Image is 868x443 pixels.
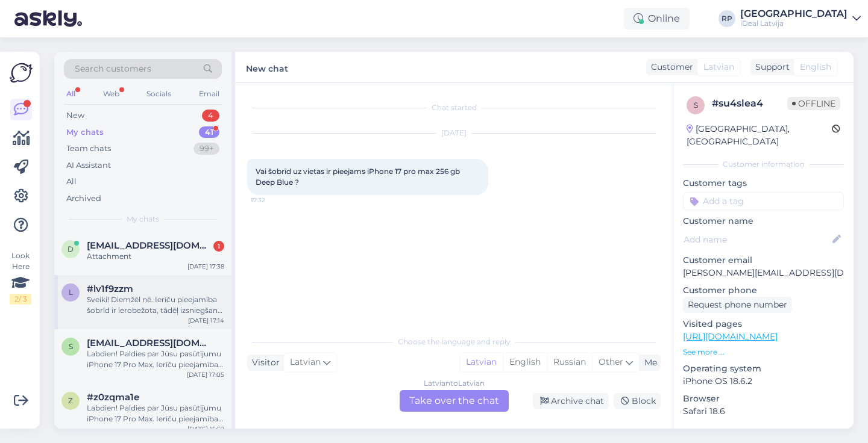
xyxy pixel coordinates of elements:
div: Block [614,393,661,409]
div: 2 / 3 [10,294,31,305]
span: z [68,396,73,405]
input: Add a tag [683,192,844,210]
input: Add name [684,233,830,246]
div: Russian [547,353,592,371]
div: Online [624,8,690,29]
span: #lv1f9zzm [87,283,133,294]
div: All [66,176,77,188]
div: Look Here [10,250,31,305]
div: Socials [144,86,174,102]
div: Labdien! Paldies par Jūsu pasūtījumu iPhone 17 Pro Max. Ierīču pieejamība šobrīd ir ierobežota, t... [87,349,224,370]
p: Customer tags [683,177,844,190]
p: Visited pages [683,318,844,330]
div: Team chats [66,143,111,155]
div: My chats [66,126,104,138]
a: [URL][DOMAIN_NAME] [683,331,778,342]
span: surajakarina96@gmail.com [87,338,212,349]
div: iDeal Latvija [740,19,848,28]
div: New [66,110,84,122]
span: Offline [787,97,840,110]
div: Labdien! Paldies par Jūsu pasūtījumu iPhone 17 Pro Max. Ierīču pieejamība šobrīd ir ierobežota, t... [87,403,224,424]
p: Customer name [683,215,844,228]
span: d [68,244,74,253]
img: Askly Logo [10,61,33,84]
p: Customer phone [683,284,844,297]
div: Choose the language and reply [247,336,661,347]
div: Me [640,356,657,369]
div: Customer [646,61,693,73]
span: Latvian [703,61,734,73]
div: AI Assistant [66,160,111,172]
div: 41 [199,126,219,138]
div: # su4slea4 [712,96,787,111]
p: Browser [683,392,844,405]
div: Request phone number [683,297,792,313]
span: l [69,288,73,297]
div: RP [719,10,735,27]
div: Sveiki! Diemžēl nē. Ierīču pieejamība šobrīd ir ierobežota, tādēļ izsniegšana notiek rindas kārtībā. [87,294,224,316]
span: Other [599,356,623,367]
p: [PERSON_NAME][EMAIL_ADDRESS][DOMAIN_NAME] [683,267,844,279]
div: Attachment [87,251,224,262]
div: Latvian to Latvian [424,378,485,389]
div: Chat started [247,102,661,113]
label: New chat [246,59,288,75]
span: Vai šobrīd uz vietas ir pieejams iPhone 17 pro max 256 gb Deep Blue ? [256,167,462,187]
span: Search customers [75,63,151,75]
div: Archive chat [533,393,609,409]
div: Support [750,61,790,73]
span: s [694,101,698,110]
p: Safari 18.6 [683,405,844,418]
div: Email [197,86,222,102]
div: Visitor [247,356,280,369]
div: 1 [213,241,224,252]
div: [DATE] 15:59 [187,424,224,433]
div: [GEOGRAPHIC_DATA] [740,9,848,19]
a: [GEOGRAPHIC_DATA]iDeal Latvija [740,9,861,28]
div: 4 [202,110,219,122]
span: s [69,342,73,351]
div: [DATE] 17:38 [187,262,224,271]
div: 99+ [193,143,219,155]
div: Archived [66,193,101,205]
div: All [64,86,78,102]
div: [GEOGRAPHIC_DATA], [GEOGRAPHIC_DATA] [687,123,832,148]
p: See more ... [683,347,844,358]
div: Latvian [460,353,503,371]
div: Customer information [683,159,844,170]
span: My chats [127,214,159,225]
p: iPhone OS 18.6.2 [683,375,844,388]
div: Take over the chat [400,390,509,412]
span: English [800,61,831,73]
p: Customer email [683,254,844,267]
div: [DATE] [247,128,661,138]
div: English [503,353,547,371]
div: [DATE] 17:05 [187,370,224,379]
div: Web [101,86,122,102]
span: #z0zqma1e [87,392,139,403]
span: 17:32 [251,196,296,205]
span: Latvian [290,356,321,369]
span: dimon@fulgura.lv [87,240,212,251]
p: Operating system [683,362,844,375]
div: [DATE] 17:14 [188,316,224,325]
